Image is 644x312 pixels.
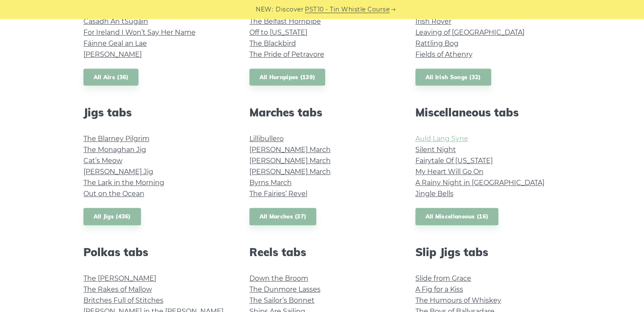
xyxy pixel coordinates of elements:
a: My Heart Will Go On [415,168,484,176]
a: The Dunmore Lasses [249,285,321,293]
a: Cat’s Meow [83,157,122,165]
a: [PERSON_NAME] [83,50,142,58]
a: A Fig for a Kiss [415,285,463,293]
a: All Marches (37) [249,208,317,225]
span: NEW: [256,5,273,14]
a: Auld Lang Syne [415,135,468,143]
a: The [PERSON_NAME] [83,274,156,282]
a: Fields of Athenry [415,50,473,58]
h2: Miscellaneous tabs [415,106,561,119]
span: Discover [276,5,304,14]
a: For Ireland I Won’t Say Her Name [83,28,196,36]
a: Byrns March [249,179,292,187]
a: The Lark in the Morning [83,179,164,187]
h2: Slip Jigs tabs [415,246,561,259]
a: Casadh An tSúgáin [83,17,148,25]
a: Jingle Bells [415,190,453,198]
a: All Jigs (436) [83,208,141,225]
a: The Blarney Pilgrim [83,135,149,143]
a: Off to [US_STATE] [249,28,307,36]
a: The Belfast Hornpipe [249,17,321,25]
a: All Miscellaneous (16) [415,208,499,225]
a: Down the Broom [249,274,308,282]
a: The Blackbird [249,39,296,47]
a: [PERSON_NAME] March [249,157,331,165]
a: Leaving of [GEOGRAPHIC_DATA] [415,28,525,36]
a: [PERSON_NAME] March [249,168,331,176]
a: The Humours of Whiskey [415,296,501,304]
a: All Airs (36) [83,69,139,86]
a: Fairytale Of [US_STATE] [415,157,493,165]
a: The Fairies’ Revel [249,190,307,198]
a: [PERSON_NAME] March [249,146,331,154]
a: PST10 - Tin Whistle Course [305,5,390,14]
a: Rattling Bog [415,39,459,47]
a: Britches Full of Stitches [83,296,163,304]
h2: Jigs tabs [83,106,229,119]
a: Silent Night [415,146,456,154]
a: [PERSON_NAME] Jig [83,168,153,176]
h2: Polkas tabs [83,246,229,259]
a: All Hornpipes (139) [249,69,326,86]
a: Fáinne Geal an Lae [83,39,147,47]
a: Irish Rover [415,17,451,25]
h2: Reels tabs [249,246,395,259]
h2: Marches tabs [249,106,395,119]
a: All Irish Songs (32) [415,69,491,86]
a: Out on the Ocean [83,190,144,198]
a: Lillibullero [249,135,284,143]
a: The Pride of Petravore [249,50,324,58]
a: The Monaghan Jig [83,146,146,154]
a: The Sailor’s Bonnet [249,296,315,304]
a: The Rakes of Mallow [83,285,152,293]
a: A Rainy Night in [GEOGRAPHIC_DATA] [415,179,544,187]
a: Slide from Grace [415,274,471,282]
